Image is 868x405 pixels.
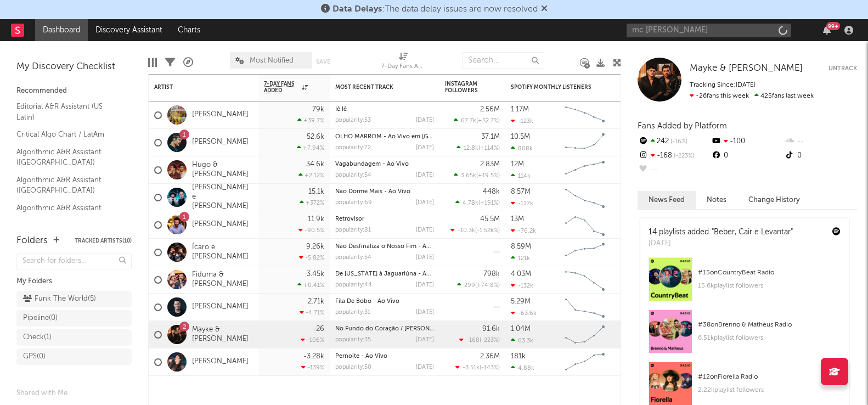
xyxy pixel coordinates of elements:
div: 37.1M [481,133,500,140]
a: Retrovisor [335,216,364,222]
div: 9.26k [306,243,324,250]
div: popularity: 50 [335,364,371,370]
div: 1.17M [511,106,529,113]
a: Iê Iê [335,106,347,113]
div: De Colorado à Jaguariúna - Ao Vivo [335,271,434,277]
span: -3.51k [463,365,480,371]
button: Save [316,59,330,65]
div: +372 % [300,199,324,206]
div: [DATE] [416,117,434,123]
span: -223 % [672,153,694,159]
a: Dashboard [35,19,88,41]
div: Most Recent Track [335,84,418,91]
span: : The data delay issues are now resolved [332,5,538,14]
div: 91.6k [482,325,500,333]
div: # 38 on Brenno & Matheus Radio [698,318,841,331]
div: My Discovery Checklist [16,60,132,74]
span: Most Notified [250,57,294,64]
div: Check ( 1 ) [23,331,52,344]
div: popularity: 72 [335,145,371,151]
div: -76.2k [511,227,536,234]
div: -- [784,134,857,149]
a: De [US_STATE] à Jaguariúna - Ao Vivo [335,271,444,277]
div: -5.82 % [299,254,324,261]
div: [DATE] [416,145,434,151]
a: Não Dorme Mais - Ao Vivo [335,189,410,195]
input: Search... [462,52,544,69]
div: -168 [638,149,711,163]
div: 808k [511,145,533,152]
span: Fans Added by Platform [638,122,727,130]
div: Iê Iê [335,106,434,113]
div: [DATE] [416,172,434,178]
a: [PERSON_NAME] e [PERSON_NAME] [192,183,253,211]
div: 63.3k [511,337,533,344]
a: GPS(0) [16,348,132,365]
div: 12M [511,161,524,168]
div: [DATE] [416,200,434,206]
div: 15.6k playlist followers [698,279,841,292]
span: +191 % [480,200,498,206]
div: 242 [638,134,711,149]
div: popularity: 54 [335,255,371,261]
a: Fiduma & [PERSON_NAME] [192,271,253,289]
svg: Chart title [560,129,610,156]
div: 15.1k [308,188,324,195]
div: 4.03M [511,271,531,278]
div: 7-Day Fans Added (7-Day Fans Added) [381,60,425,74]
span: -223 % [481,337,498,344]
a: Algorithmic A&R Assistant ([GEOGRAPHIC_DATA]) [16,174,121,196]
button: Tracked Artists(10) [75,238,132,244]
div: Artist [154,84,236,91]
div: +39.7 % [297,117,324,124]
svg: Chart title [560,211,610,239]
a: Charts [170,19,208,41]
a: Pipeline(0) [16,310,132,327]
span: 7-Day Fans Added [264,81,299,94]
span: 12.8k [464,145,478,151]
div: Filters [165,47,175,78]
svg: Chart title [560,266,610,294]
div: Funk The World ( 5 ) [23,292,96,306]
div: 8.57M [511,188,531,195]
span: -10.3k [458,228,475,234]
a: OLHO MARROM - Ao Vivo em [GEOGRAPHIC_DATA] [335,134,484,140]
a: No Fundo do Coração / [PERSON_NAME] [335,326,452,332]
div: 52.6k [307,133,324,140]
a: Não Desfinaliza o Nosso Fim - Ao Vivo [335,244,444,250]
div: 114k [511,172,531,179]
div: Spotify Monthly Listeners [511,84,593,91]
button: 99+ [823,26,831,35]
div: 6.51k playlist followers [698,331,841,345]
div: 0 [711,149,784,163]
a: Funk The World(5) [16,291,132,307]
div: [DATE] [416,282,434,288]
div: -127k [511,200,533,207]
div: 79k [312,106,324,113]
div: +7.94 % [297,144,324,151]
div: Não Desfinaliza o Nosso Fim - Ao Vivo [335,244,434,250]
span: 425 fans last week [690,93,814,99]
input: Search for artists [627,24,791,37]
div: 448k [483,188,500,195]
div: My Folders [16,275,132,288]
div: [DATE] [649,238,793,249]
span: 299 [464,283,475,289]
div: Edit Columns [148,47,157,78]
a: [PERSON_NAME] [192,302,249,312]
div: # 12 on Fiorella Radio [698,370,841,384]
div: 7-Day Fans Added (7-Day Fans Added) [381,47,425,78]
span: 4.78k [463,200,478,206]
a: [PERSON_NAME] [192,138,249,147]
div: ( ) [454,117,500,124]
div: Shared with Me [16,387,132,400]
div: 2.36M [480,353,500,360]
a: Editorial A&R Assistant (US Latin) [16,100,121,123]
div: 121k [511,255,530,262]
a: Pernoite - Ao Vivo [335,353,387,359]
a: "Beber, Cair e Levantar" [712,228,793,236]
a: #15onCountryBeat Radio15.6kplaylist followers [640,257,849,310]
span: +19.5 % [478,173,498,179]
div: 3.45k [307,271,324,278]
div: -106 % [301,336,324,344]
